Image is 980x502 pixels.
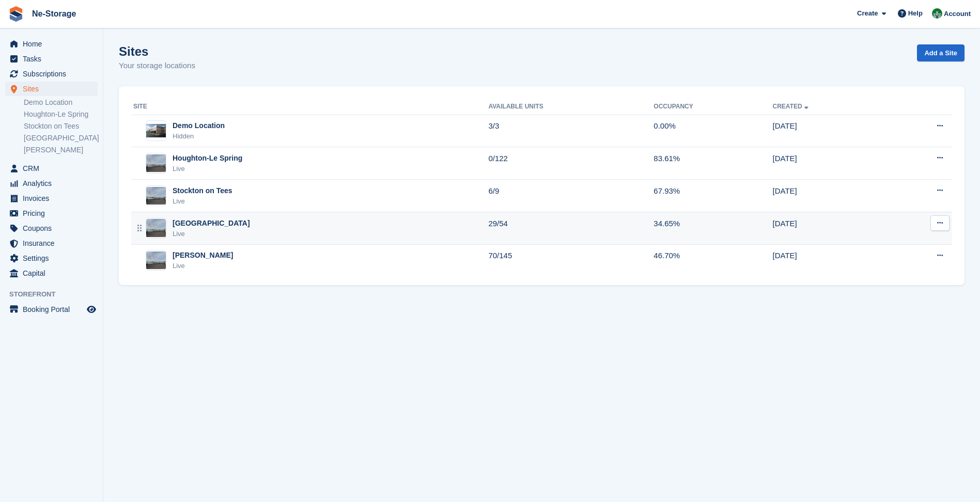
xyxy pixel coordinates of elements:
[773,103,811,110] a: Created
[773,115,886,147] td: [DATE]
[773,244,886,276] td: [DATE]
[5,82,98,96] a: menu
[173,164,242,174] div: Live
[23,302,85,317] span: Booking Portal
[24,98,98,107] a: Demo Location
[773,180,886,212] td: [DATE]
[488,99,654,115] th: Available Units
[488,244,654,276] td: 70/145
[5,236,98,250] a: menu
[908,8,923,19] span: Help
[23,251,85,265] span: Settings
[654,244,772,276] td: 46.70%
[23,161,85,176] span: CRM
[488,180,654,212] td: 6/9
[5,266,98,280] a: menu
[5,161,98,176] a: menu
[23,266,85,280] span: Capital
[23,82,85,96] span: Sites
[24,109,98,119] a: Houghton-Le Spring
[23,221,85,236] span: Coupons
[654,99,772,115] th: Occupancy
[5,251,98,265] a: menu
[23,236,85,250] span: Insurance
[146,187,166,205] img: Image of Stockton on Tees site
[9,289,103,300] span: Storefront
[173,229,250,239] div: Live
[8,6,24,22] img: stora-icon-8386f47178a22dfd0bd8f6a31ec36ba5ce8667c1dd55bd0f319d3a0aa187defe.svg
[5,221,98,236] a: menu
[146,219,166,237] img: Image of Durham site
[857,8,878,19] span: Create
[654,147,772,180] td: 83.61%
[23,191,85,206] span: Invoices
[944,9,971,19] span: Account
[5,206,98,221] a: menu
[119,44,195,58] h1: Sites
[119,60,195,72] p: Your storage locations
[917,44,965,61] a: Add a Site
[5,302,98,317] a: menu
[23,52,85,66] span: Tasks
[488,212,654,245] td: 29/54
[23,176,85,191] span: Analytics
[488,147,654,180] td: 0/122
[28,5,80,22] a: Ne-Storage
[23,67,85,81] span: Subscriptions
[654,212,772,245] td: 34.65%
[23,37,85,51] span: Home
[773,147,886,180] td: [DATE]
[488,115,654,147] td: 3/3
[5,37,98,51] a: menu
[24,121,98,131] a: Stockton on Tees
[85,303,98,316] a: Preview store
[23,206,85,221] span: Pricing
[173,261,233,271] div: Live
[173,131,225,142] div: Hidden
[173,196,232,207] div: Live
[5,191,98,206] a: menu
[146,154,166,172] img: Image of Houghton-Le Spring site
[173,250,233,261] div: [PERSON_NAME]
[932,8,942,19] img: Charlotte Nesbitt
[24,133,98,143] a: [GEOGRAPHIC_DATA]
[24,145,98,155] a: [PERSON_NAME]
[654,180,772,212] td: 67.93%
[173,218,250,229] div: [GEOGRAPHIC_DATA]
[131,99,488,115] th: Site
[146,124,166,137] img: Image of Demo Location site
[146,252,166,269] img: Image of Newton Aycliffe site
[773,212,886,245] td: [DATE]
[5,52,98,66] a: menu
[5,176,98,191] a: menu
[654,115,772,147] td: 0.00%
[173,153,242,164] div: Houghton-Le Spring
[173,185,232,196] div: Stockton on Tees
[173,120,225,131] div: Demo Location
[5,67,98,81] a: menu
